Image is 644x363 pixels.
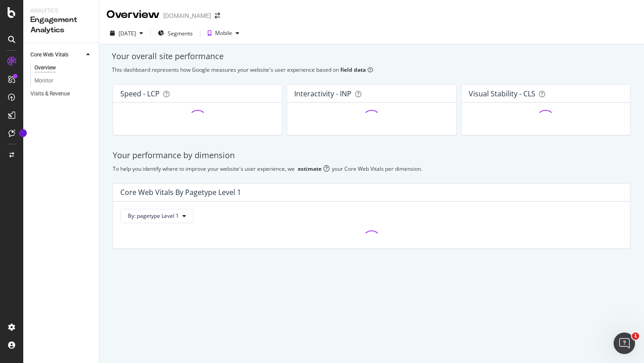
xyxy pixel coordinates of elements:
[215,13,220,19] div: arrow-right-arrow-left
[34,63,93,73] a: Overview
[154,26,196,40] button: Segments
[469,89,535,98] div: Visual Stability - CLS
[30,50,84,60] a: Core Web Vitals
[215,30,232,36] div: Mobile
[120,209,194,223] button: By: pagetype Level 1
[340,66,366,73] b: field data
[294,89,352,98] div: Interactivity - INP
[120,188,241,197] div: Core Web Vitals By pagetype Level 1
[298,165,322,173] div: estimate
[614,333,635,354] iframe: Intercom live chat
[19,129,27,137] div: Tooltip anchor
[112,51,631,62] div: Your overall site performance
[34,76,53,86] div: Monitor
[128,212,179,220] span: By: pagetype Level 1
[106,26,147,40] button: [DATE]
[30,7,92,15] div: Analytics
[30,89,93,99] a: Visits & Revenue
[119,30,136,37] div: [DATE]
[30,15,92,35] div: Engagement Analytics
[113,150,631,161] div: Your performance by dimension
[30,89,70,99] div: Visits & Revenue
[113,165,631,173] div: To help you identify where to improve your website's user experience, we your Core Web Vitals per...
[168,30,193,37] span: Segments
[163,11,211,20] div: [DOMAIN_NAME]
[106,7,160,22] div: Overview
[34,76,93,86] a: Monitor
[30,50,68,60] div: Core Web Vitals
[120,89,160,98] div: Speed - LCP
[112,66,631,73] div: This dashboard represents how Google measures your website's user experience based on
[34,63,56,73] div: Overview
[204,26,243,40] button: Mobile
[632,333,639,340] span: 1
